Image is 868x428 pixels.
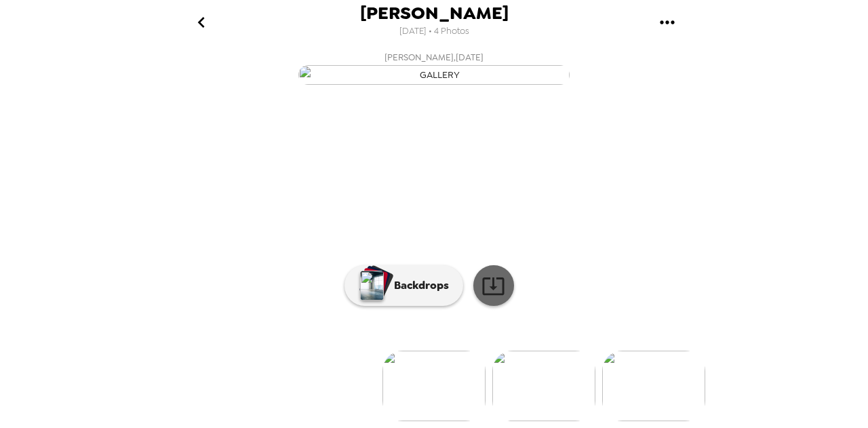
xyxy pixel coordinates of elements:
span: [PERSON_NAME] [360,4,509,22]
img: gallery [298,65,570,85]
button: Backdrops [344,265,463,306]
button: [PERSON_NAME],[DATE] [163,45,705,89]
img: gallery [602,351,705,421]
span: [PERSON_NAME] , [DATE] [384,50,484,65]
img: gallery [382,351,486,421]
span: [DATE] • 4 Photos [399,22,469,41]
img: gallery [492,351,595,421]
p: Backdrops [387,277,449,294]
